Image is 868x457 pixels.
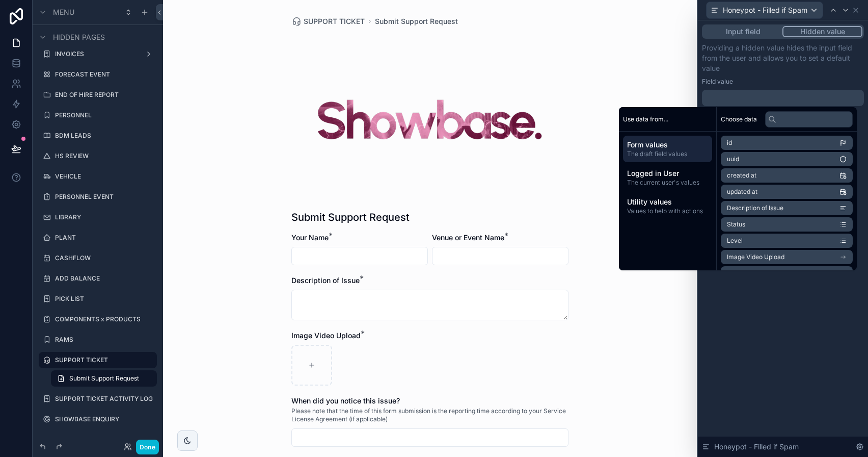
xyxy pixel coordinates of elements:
[627,207,708,215] span: Values to help with actions
[53,32,105,42] span: Hidden pages
[55,295,155,303] label: PICK LIST
[55,193,155,201] label: PERSONNEL EVENT
[432,233,504,242] span: Venue or Event Name
[291,276,360,285] span: Description of Issue
[304,16,365,27] span: SUPPORT TICKET
[55,315,155,323] label: COMPONENTS x PRODUCTS
[55,91,155,99] label: END OF HIRE REPORT
[703,26,782,37] button: Input field
[627,197,708,207] span: Utility values
[627,179,708,187] span: The current user's values
[55,50,141,58] label: INVOICES
[55,356,151,364] label: SUPPORT TICKET
[55,415,155,423] label: SHOWBASE ENQUIRY
[627,150,708,158] span: The draft field values
[291,331,361,340] span: Image Video Upload
[69,374,139,383] span: Submit Support Request
[291,407,568,423] span: Please note that the time of this form submission is the reporting time according to your Service...
[291,396,400,405] span: When did you notice this issue?
[51,370,157,387] a: Submit Support Request
[702,78,733,86] label: Field value
[619,132,716,223] div: scrollable content
[706,2,823,19] button: Honeypot - Filled if Spam
[291,233,329,242] span: Your Name
[627,168,708,179] span: Logged in User
[782,26,862,37] button: Hidden value
[55,274,155,283] label: ADD BALANCE
[291,210,410,224] h1: Submit Support Request
[55,111,155,119] label: PERSONNEL
[55,336,155,344] label: RAMS
[723,5,807,15] span: Honeypot - Filled if Spam
[53,7,74,17] span: Menu
[55,213,155,221] label: LIBRARY
[627,140,708,150] span: Form values
[375,16,458,27] a: Submit Support Request
[291,16,365,27] a: SUPPORT TICKET
[702,43,864,73] p: Providing a hidden value hides the input field from the user and allows you to set a default value
[55,254,155,262] label: CASHFLOW
[721,115,757,123] span: Choose data
[55,70,155,79] label: FORECAST EVENT
[714,442,799,452] span: Honeypot - Filled if Spam
[55,395,155,403] label: SUPPORT TICKET ACTIVITY LOG
[55,132,155,140] label: BDM LEADS
[136,440,159,454] button: Done
[55,234,155,242] label: PLANT
[55,172,155,181] label: VEHICLE
[55,152,155,160] label: HS REVIEW
[623,115,668,123] span: Use data from...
